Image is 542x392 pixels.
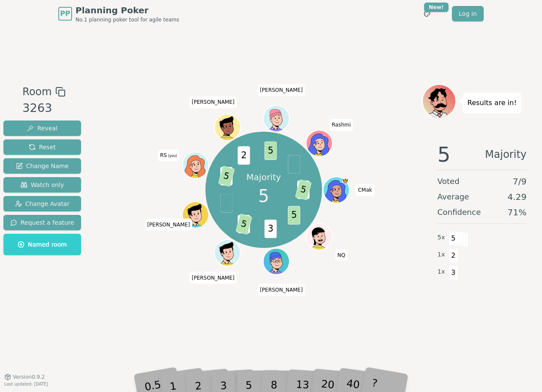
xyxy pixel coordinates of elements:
[342,178,349,184] span: CMak is the host
[3,234,81,255] button: Named room
[437,175,460,187] span: Voted
[507,191,527,203] span: 4.29
[3,215,81,230] button: Request a feature
[3,196,81,211] button: Change Avatar
[265,142,277,160] span: 5
[437,267,445,277] span: 1 x
[437,206,481,218] span: Confidence
[60,9,70,19] span: PP
[437,250,445,259] span: 1 x
[22,100,65,117] div: 3263
[15,199,70,208] span: Change Avatar
[167,154,177,158] span: (you)
[238,146,250,165] span: 2
[27,124,57,133] span: Reveal
[10,218,74,227] span: Request a feature
[3,158,81,174] button: Change Name
[452,6,484,21] a: Log in
[295,179,312,200] span: 5
[419,6,435,21] button: New!
[58,4,179,23] a: PPPlanning PokerNo.1 planning poker tool for agile teams
[4,382,48,386] span: Last updated: [DATE]
[158,149,179,161] span: Click to change your name
[467,97,517,109] p: Results are in!
[258,84,305,96] span: Click to change your name
[449,265,458,280] span: 3
[235,214,252,235] span: 5
[145,218,192,230] span: Click to change your name
[13,374,45,380] span: Version 0.9.2
[288,206,300,224] span: 5
[437,233,445,242] span: 5 x
[513,175,527,187] span: 7 / 9
[424,3,449,12] div: New!
[190,271,237,283] span: Click to change your name
[437,144,451,165] span: 5
[247,171,281,183] p: Majority
[18,240,67,249] span: Named room
[449,231,458,246] span: 5
[437,191,469,203] span: Average
[3,139,81,155] button: Reset
[335,249,347,261] span: Click to change your name
[265,220,277,238] span: 3
[4,374,45,380] button: Version0.9.2
[218,166,235,187] span: 5
[3,177,81,193] button: Watch only
[485,144,527,165] span: Majority
[75,16,179,23] span: No.1 planning poker tool for agile teams
[449,248,458,263] span: 2
[190,96,237,108] span: Click to change your name
[508,206,527,218] span: 71 %
[16,162,69,170] span: Change Name
[330,119,353,131] span: Click to change your name
[29,143,56,151] span: Reset
[21,181,64,189] span: Watch only
[183,153,208,177] button: Click to change your avatar
[356,184,374,196] span: Click to change your name
[22,84,51,100] span: Room
[75,4,179,16] span: Planning Poker
[3,121,81,136] button: Reveal
[258,283,305,296] span: Click to change your name
[258,183,269,209] span: 5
